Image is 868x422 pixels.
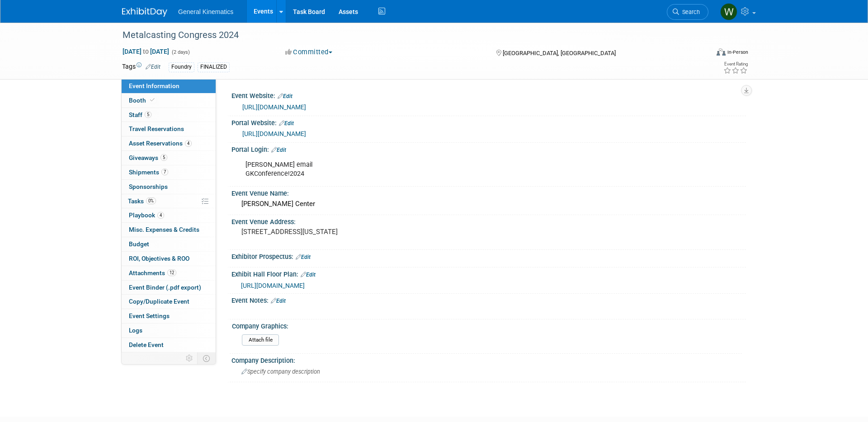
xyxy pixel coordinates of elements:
[185,140,192,147] span: 4
[122,208,216,222] a: Playbook4
[278,93,292,99] a: Edit
[122,266,216,280] a: Attachments12
[122,62,160,72] td: Tags
[129,240,149,248] span: Budget
[242,103,306,111] a: [URL][DOMAIN_NAME]
[150,98,155,103] i: Booth reservation complete
[232,319,742,331] div: Company Graphics:
[129,341,164,348] span: Delete Event
[231,215,746,226] div: Event Venue Address:
[122,165,216,179] a: Shipments7
[279,120,294,127] a: Edit
[129,97,156,104] span: Booth
[271,298,286,304] a: Edit
[655,47,748,61] div: Event Format
[142,48,150,55] span: to
[182,352,198,364] td: Personalize Event Tab Strip
[122,136,216,150] a: Asset Reservations4
[231,89,746,101] div: Event Website:
[241,368,320,375] span: Specify company description
[129,140,192,147] span: Asset Reservations
[679,9,700,15] span: Search
[122,324,216,338] a: Logs
[296,254,311,260] a: Edit
[171,49,190,55] span: (2 days)
[242,130,306,137] a: [URL][DOMAIN_NAME]
[129,154,167,161] span: Giveaways
[238,197,739,211] div: [PERSON_NAME] Center
[231,354,746,365] div: Company Description:
[239,156,646,183] div: [PERSON_NAME] email GKConference!2024
[667,4,708,20] a: Search
[178,8,233,15] span: General Kinematics
[129,269,176,277] span: Attachments
[122,8,167,17] img: ExhibitDay
[198,62,230,72] div: FINALIZED
[122,223,216,237] a: Misc. Expenses & Credits
[122,338,216,352] a: Delete Event
[122,194,216,208] a: Tasks0%
[122,237,216,251] a: Budget
[727,49,748,56] div: In-Person
[122,122,216,136] a: Travel Reservations
[231,116,746,128] div: Portal Website:
[503,50,616,56] span: [GEOGRAPHIC_DATA], [GEOGRAPHIC_DATA]
[271,147,286,153] a: Edit
[122,252,216,266] a: ROI, Objectives & ROO
[723,62,748,66] div: Event Rating
[160,154,167,161] span: 5
[717,48,726,56] img: Format-Inperson.png
[129,125,184,132] span: Travel Reservations
[301,272,316,278] a: Edit
[231,294,746,305] div: Event Notes:
[161,169,168,175] span: 7
[241,282,305,289] a: [URL][DOMAIN_NAME]
[167,269,176,276] span: 12
[122,79,216,93] a: Event Information
[122,281,216,295] a: Event Binder (.pdf export)
[129,226,199,233] span: Misc. Expenses & Credits
[129,284,201,291] span: Event Binder (.pdf export)
[122,295,216,309] a: Copy/Duplicate Event
[129,298,189,305] span: Copy/Duplicate Event
[122,94,216,108] a: Booth
[122,180,216,194] a: Sponsorships
[146,197,156,204] span: 0%
[129,312,170,319] span: Event Settings
[145,111,151,118] span: 5
[169,62,194,72] div: Foundry
[146,64,160,70] a: Edit
[129,255,189,262] span: ROI, Objectives & ROO
[129,211,164,219] span: Playbook
[198,352,216,364] td: Toggle Event Tabs
[231,143,746,155] div: Portal Login:
[157,212,164,219] span: 4
[122,151,216,165] a: Giveaways5
[231,267,746,279] div: Exhibit Hall Floor Plan:
[122,47,170,56] span: [DATE] [DATE]
[231,250,746,262] div: Exhibitor Prospectus:
[720,3,737,20] img: Whitney Swanson
[129,169,168,176] span: Shipments
[129,111,151,118] span: Staff
[231,187,746,198] div: Event Venue Name:
[122,108,216,122] a: Staff5
[241,228,436,236] pre: [STREET_ADDRESS][US_STATE]
[129,183,168,190] span: Sponsorships
[129,82,179,89] span: Event Information
[282,47,336,57] button: Committed
[129,327,142,334] span: Logs
[122,309,216,323] a: Event Settings
[119,27,695,43] div: Metalcasting Congress 2024
[128,197,156,205] span: Tasks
